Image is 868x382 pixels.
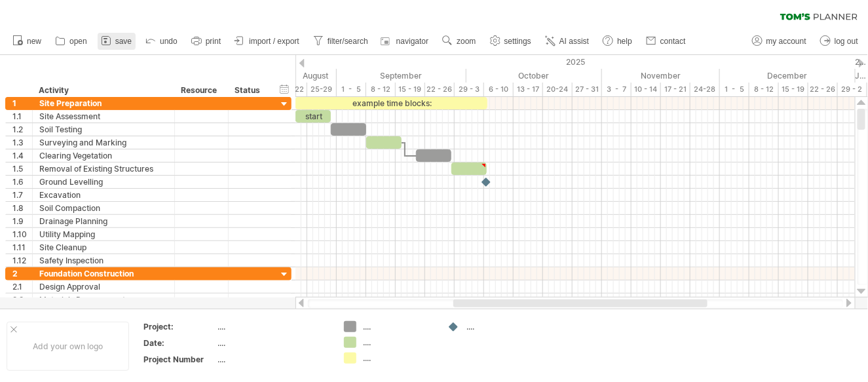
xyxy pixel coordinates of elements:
div: Materials Procurement [39,294,168,306]
div: 10 - 14 [632,83,661,96]
div: 1.9 [12,215,32,227]
a: navigator [379,33,432,50]
div: September 2025 [337,69,466,83]
div: start [295,110,331,123]
div: .... [363,337,434,348]
span: print [206,37,221,46]
div: Excavation [39,189,168,201]
div: Site Preparation [39,97,168,109]
a: filter/search [310,33,372,50]
div: Resource [181,84,221,97]
div: Soil Testing [39,123,168,136]
div: 27 - 31 [573,83,602,96]
span: filter/search [328,37,368,46]
div: 13 - 17 [514,83,543,96]
div: 1.1 [12,110,32,123]
div: 1 [12,97,32,109]
div: 2 [12,267,32,280]
div: .... [466,321,538,332]
div: December 2025 [720,69,856,83]
div: 2.2 [12,294,32,306]
a: AI assist [542,33,593,50]
a: import / export [231,33,303,50]
span: save [115,37,132,46]
a: save [98,33,136,50]
div: 22 - 26 [808,83,838,96]
span: log out [835,37,858,46]
div: .... [363,321,434,332]
div: 1.5 [12,162,32,175]
div: Project: [143,321,216,332]
span: open [69,37,87,46]
div: 3 - 7 [602,83,632,96]
div: Site Cleanup [39,241,168,254]
span: navigator [396,37,428,46]
span: import / export [249,37,299,46]
div: example time blocks: [295,97,487,109]
span: zoom [457,37,476,46]
div: 17 - 21 [661,83,690,96]
div: 15 - 19 [396,83,425,96]
div: 24-28 [690,83,720,96]
div: 20-24 [543,83,573,96]
div: 1 - 5 [337,83,366,96]
div: .... [363,353,434,364]
a: contact [643,33,690,50]
div: Foundation Construction [39,267,168,280]
div: November 2025 [602,69,720,83]
a: open [52,33,91,50]
div: 1.12 [12,254,32,267]
div: Drainage Planning [39,215,168,227]
span: AI assist [559,37,589,46]
div: 6 - 10 [484,83,514,96]
div: 1.6 [12,176,32,188]
div: 1.10 [12,228,32,240]
a: print [188,33,225,50]
div: 1.11 [12,241,32,254]
span: my account [766,37,806,46]
div: 1.2 [12,123,32,136]
div: Removal of Existing Structures [39,162,168,175]
div: Ground Levelling [39,176,168,188]
div: .... [218,354,328,365]
div: Add your own logo [7,322,129,371]
div: 29 - 3 [455,83,484,96]
div: 15 - 19 [779,83,808,96]
div: Date: [143,337,216,349]
div: Utility Mapping [39,228,168,240]
div: .... [218,321,328,332]
div: 2.1 [12,280,32,293]
div: 1 - 5 [720,83,749,96]
span: new [27,37,41,46]
div: Clearing Vegetation [39,149,168,162]
a: new [9,33,45,50]
a: zoom [439,33,480,50]
span: undo [160,37,178,46]
span: settings [504,37,531,46]
a: undo [142,33,181,50]
div: 1.8 [12,202,32,214]
span: contact [660,37,686,46]
a: log out [817,33,862,50]
div: Site Assessment [39,110,168,123]
div: 8 - 12 [749,83,779,96]
div: Status [235,84,263,97]
div: 1.3 [12,136,32,149]
div: 22 - 26 [425,83,455,96]
div: 25-29 [307,83,337,96]
div: 29 - 2 [838,83,867,96]
div: 8 - 12 [366,83,396,96]
div: Soil Compaction [39,202,168,214]
div: .... [218,337,328,349]
a: my account [749,33,810,50]
a: settings [487,33,535,50]
div: 1.7 [12,189,32,201]
div: Surveying and Marking [39,136,168,149]
div: October 2025 [466,69,602,83]
div: Safety Inspection [39,254,168,267]
span: help [617,37,632,46]
a: help [599,33,636,50]
div: Activity [39,84,167,97]
div: Project Number [143,354,216,365]
div: 1.4 [12,149,32,162]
